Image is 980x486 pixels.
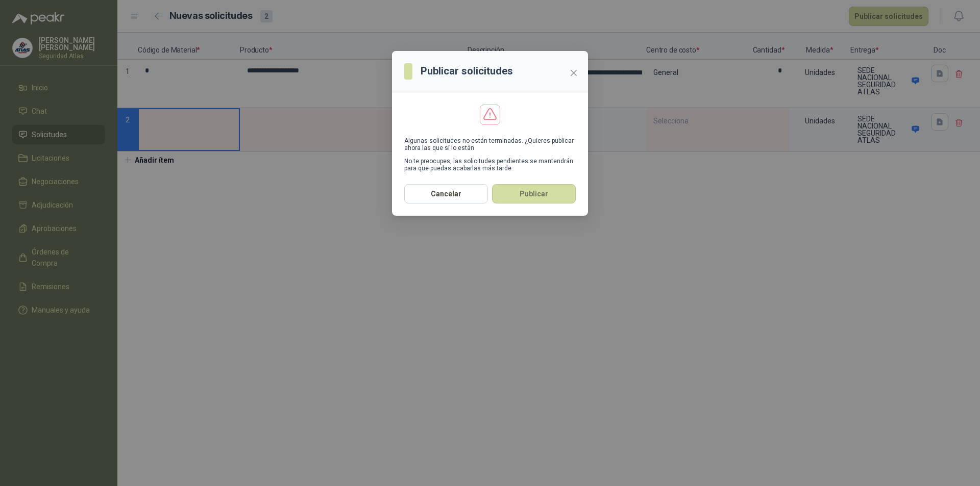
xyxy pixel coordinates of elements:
span: close [570,69,578,77]
button: Close [566,65,582,81]
h3: Publicar solicitudes [421,63,513,79]
p: No te preocupes, las solicitudes pendientes se mantendrán para que puedas acabarlas más tarde. [404,158,576,172]
button: Publicar [492,184,576,203]
button: Cancelar [404,184,488,203]
p: Algunas solicitudes no están terminadas. ¿Quieres publicar ahora las que sí lo están [404,137,576,151]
